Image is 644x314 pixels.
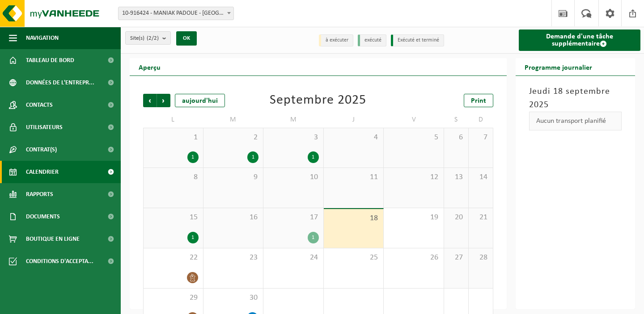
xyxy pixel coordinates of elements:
button: OK [176,31,197,46]
div: 1 [187,151,199,163]
span: 12 [388,172,439,182]
span: Navigation [26,27,59,49]
span: 11 [328,172,379,182]
span: 4 [328,133,379,142]
span: Conditions d'accepta... [26,250,93,272]
span: 7 [473,133,488,142]
span: 25 [328,253,379,263]
span: Tableau de bord [26,49,74,71]
span: 5 [388,133,439,142]
span: Print [471,97,486,105]
a: Print [464,94,493,107]
div: 1 [308,232,319,243]
span: 19 [388,213,439,222]
li: Exécuté et terminé [391,34,444,46]
li: à exécuter [319,34,353,46]
div: 1 [247,151,258,163]
span: 18 [328,214,379,223]
span: Suivant [157,94,170,107]
span: 28 [473,253,488,263]
span: Site(s) [130,32,159,45]
td: J [324,112,384,128]
span: 2 [208,133,259,142]
li: exécuté [358,34,386,46]
span: Données de l'entrepr... [26,71,94,94]
span: 10 [268,172,319,182]
div: 1 [187,232,199,243]
div: Aucun transport planifié [529,112,622,130]
span: Contrat(s) [26,138,57,161]
span: 29 [148,293,199,303]
span: 27 [449,253,464,263]
span: 3 [268,133,319,142]
span: 23 [208,253,259,263]
span: 14 [473,172,488,182]
td: M [263,112,324,128]
span: 10-916424 - MANIAK PADOUE - UCCLE [118,7,234,20]
div: aujourd'hui [175,94,225,107]
a: Demande d'une tâche supplémentaire [519,29,641,51]
h3: Jeudi 18 septembre 2025 [529,85,622,112]
span: 9 [208,172,259,182]
div: Septembre 2025 [270,94,366,107]
span: Calendrier [26,161,59,183]
span: Précédent [143,94,157,107]
button: Site(s)(2/2) [125,31,171,45]
span: 22 [148,253,199,263]
span: Utilisateurs [26,116,63,138]
span: Rapports [26,183,53,205]
span: 21 [473,213,488,222]
span: 26 [388,253,439,263]
span: 17 [268,213,319,222]
span: Boutique en ligne [26,228,80,250]
span: 13 [449,172,464,182]
td: L [143,112,203,128]
h2: Aperçu [130,58,169,75]
td: V [384,112,444,128]
span: 15 [148,213,199,222]
span: 24 [268,253,319,263]
span: 1 [148,133,199,142]
td: D [469,112,493,128]
span: Contacts [26,94,53,116]
count: (2/2) [147,35,159,41]
td: M [203,112,264,128]
span: 16 [208,213,259,222]
td: S [444,112,469,128]
h2: Programme journalier [516,58,601,75]
span: 20 [449,213,464,222]
span: 6 [449,133,464,142]
span: 30 [208,293,259,303]
span: Documents [26,205,60,228]
span: 10-916424 - MANIAK PADOUE - UCCLE [119,7,233,20]
span: 8 [148,172,199,182]
div: 1 [308,151,319,163]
